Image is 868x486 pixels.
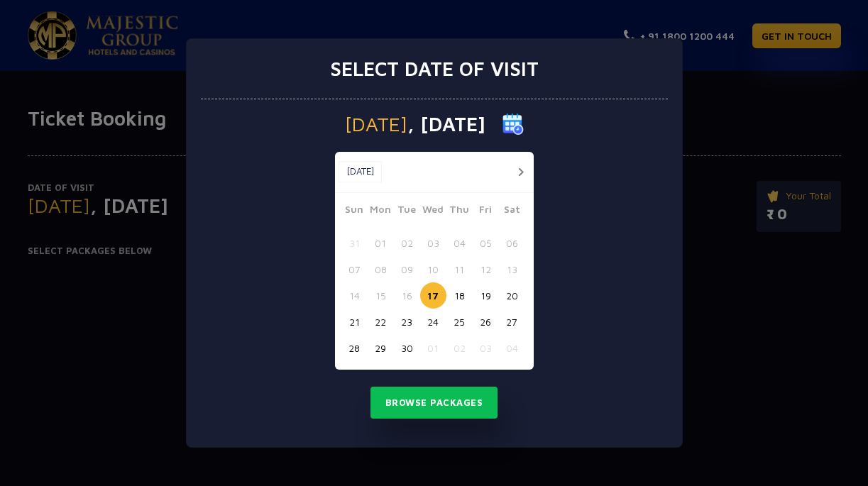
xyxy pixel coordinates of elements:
button: [DATE] [339,161,382,182]
button: 11 [446,256,473,282]
button: 27 [499,309,525,335]
button: 15 [368,282,394,309]
button: 24 [420,309,446,335]
span: Mon [368,201,394,221]
span: Tue [394,201,420,221]
button: 05 [473,230,499,256]
button: 25 [446,309,473,335]
button: 18 [446,282,473,309]
button: Browse Packages [370,387,498,419]
span: [DATE] [345,114,407,134]
span: Sat [499,201,525,221]
button: 12 [473,256,499,282]
button: 26 [473,309,499,335]
button: 30 [394,335,420,361]
button: 22 [368,309,394,335]
button: 29 [368,335,394,361]
img: calender icon [502,114,524,135]
button: 07 [341,256,368,282]
button: 23 [394,309,420,335]
h3: Select date of visit [330,57,539,81]
button: 06 [499,230,525,256]
button: 28 [341,335,368,361]
button: 09 [394,256,420,282]
button: 17 [420,282,446,309]
button: 02 [394,230,420,256]
button: 03 [420,230,446,256]
button: 04 [499,335,525,361]
button: 20 [499,282,525,309]
button: 14 [341,282,368,309]
span: Sun [341,201,368,221]
button: 19 [473,282,499,309]
button: 08 [368,256,394,282]
button: 16 [394,282,420,309]
button: 02 [446,335,473,361]
button: 01 [420,335,446,361]
span: Fri [473,201,499,221]
button: 10 [420,256,446,282]
button: 01 [368,230,394,256]
button: 13 [499,256,525,282]
button: 04 [446,230,473,256]
button: 31 [341,230,368,256]
span: Thu [446,201,473,221]
span: Wed [420,201,446,221]
button: 21 [341,309,368,335]
button: 03 [473,335,499,361]
span: , [DATE] [407,114,485,134]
